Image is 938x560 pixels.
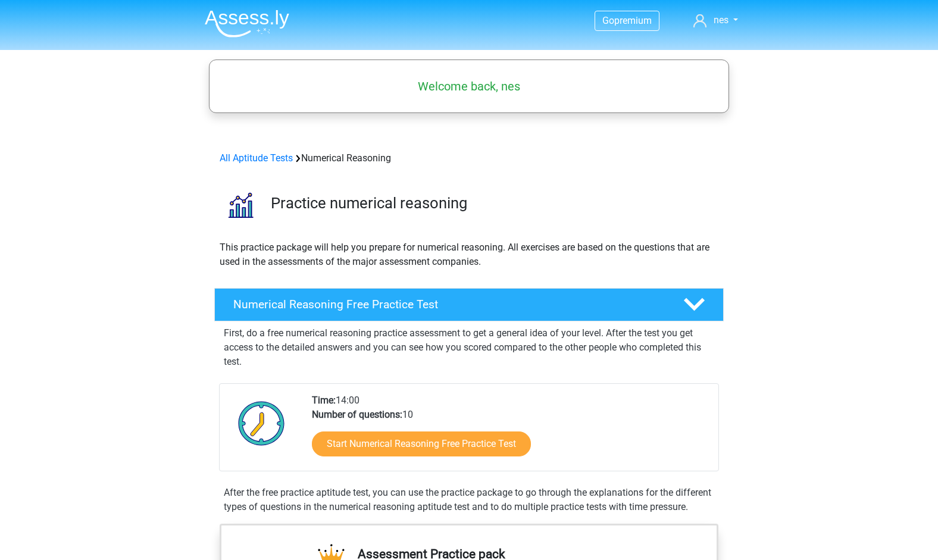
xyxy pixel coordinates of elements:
[303,393,718,471] div: 14:00 10
[232,393,292,453] img: Clock
[215,151,723,165] div: Numerical Reasoning
[595,12,659,29] a: Gopremium
[312,431,531,456] a: Start Numerical Reasoning Free Practice Test
[215,180,265,230] img: numerical reasoning
[614,15,652,26] span: premium
[714,14,728,26] span: nes
[271,194,714,212] h3: Practice numerical reasoning
[689,13,743,27] a: nes
[205,10,289,37] img: Assessly
[220,240,718,269] p: This practice package will help you prepare for numerical reasoning. All exercises are based on t...
[224,326,714,369] p: First, do a free numerical reasoning practice assessment to get a general idea of your level. Aft...
[215,79,723,93] h5: Welcome back, nes
[219,486,719,514] div: After the free practice aptitude test, you can use the practice package to go through the explana...
[233,298,664,311] h4: Numerical Reasoning Free Practice Test
[220,152,293,164] a: All Aptitude Tests
[312,395,336,406] b: Time:
[312,409,402,420] b: Number of questions:
[210,288,728,321] a: Numerical Reasoning Free Practice Test
[602,15,614,26] span: Go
